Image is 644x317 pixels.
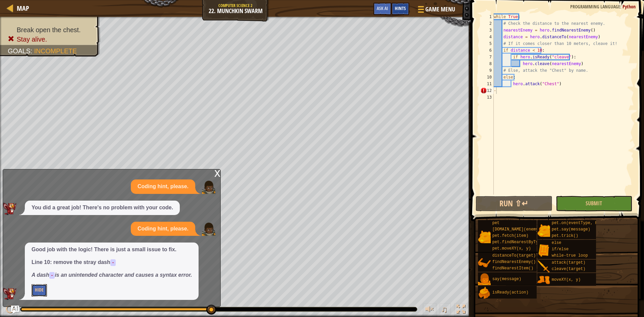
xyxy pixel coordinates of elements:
span: pet.findNearestByType(type) [492,240,557,245]
button: Toggle fullscreen [454,303,468,317]
span: Submit [586,200,602,207]
div: 4 [480,34,494,40]
span: : [31,47,34,55]
p: Good job with the logic! There is just a small issue to fix. [32,246,192,254]
span: findNearestItem() [492,266,533,271]
img: portrait.png [537,244,550,257]
span: if/else [552,247,569,252]
img: portrait.png [478,257,491,269]
div: 11 [480,81,494,87]
div: 6 [480,47,494,54]
div: 2 [480,20,494,27]
div: 13 [480,94,494,101]
em: A dash is an unintended character and causes a syntax error. [32,272,192,278]
div: 7 [480,54,494,60]
div: 8 [480,60,494,67]
span: Programming language [570,3,620,10]
span: distanceTo(target) [492,253,536,258]
div: 10 [480,74,494,81]
div: 1 [480,13,494,20]
p: Line 10: remove the stray dash [32,259,192,266]
code: - [49,272,55,279]
button: Ask AI [11,306,19,314]
span: else [552,241,561,245]
div: x [214,169,220,176]
span: pet.say(message) [552,227,590,232]
button: Hide [32,284,47,297]
span: Python [623,3,636,10]
span: pet.moveXY(x, y) [492,246,531,251]
span: say(message) [492,277,521,281]
span: isReady(action) [492,290,529,295]
p: Coding hint, please. [138,225,189,233]
div: 3 [480,27,494,34]
div: 9 [480,67,494,74]
button: Game Menu [413,3,459,18]
span: attack(target) [552,260,586,265]
span: pet.on(eventType, handler) [552,221,614,225]
img: portrait.png [478,230,491,243]
img: Player [202,222,215,236]
span: Stay alive. [17,36,47,43]
span: ♫ [441,304,448,314]
span: Game Menu [425,5,455,14]
span: Goals [8,47,31,55]
img: portrait.png [478,273,491,286]
img: portrait.png [537,260,550,273]
span: moveXY(x, y) [552,277,581,282]
img: Player [202,180,215,194]
code: - [110,259,116,266]
span: Incomplete [34,47,77,55]
button: Submit [556,196,633,211]
img: AI [3,288,16,300]
span: cleave(target) [552,267,586,271]
span: while-true loop [552,253,588,258]
span: : [620,3,623,10]
p: Coding hint, please. [138,183,189,191]
span: pet.trick() [552,233,578,238]
span: [DOMAIN_NAME](enemy) [492,227,541,232]
span: pet [492,221,500,225]
div: 5 [480,40,494,47]
span: Ask AI [377,5,388,11]
button: Ask AI [373,3,391,15]
li: Stay alive. [8,35,93,44]
a: Map [13,4,29,13]
button: Run ⇧↵ [476,196,552,211]
button: Adjust volume [423,303,436,317]
span: findNearestEnemy() [492,260,536,264]
img: portrait.png [537,274,550,286]
li: Break open the chest. [8,25,93,35]
p: You did a great job! There's no problem with your code. [32,204,173,212]
span: Map [17,4,29,13]
button: Ctrl + P: Play [3,303,17,317]
button: ♫ [440,303,451,317]
img: portrait.png [478,286,491,299]
span: Break open the chest. [17,26,81,34]
img: AI [3,203,16,215]
img: portrait.png [537,224,550,237]
div: 12 [480,87,494,94]
span: pet.fetch(item) [492,233,529,238]
span: Hints [395,5,406,11]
